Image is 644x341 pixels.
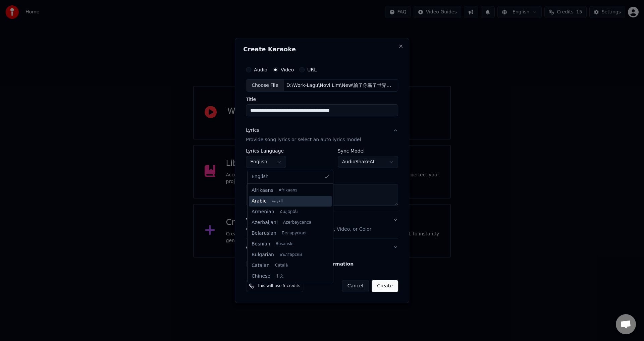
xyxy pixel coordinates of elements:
[252,219,278,226] span: Azerbaijani
[252,262,270,269] span: Catalan
[252,273,270,280] span: Chinese
[275,263,288,268] span: Català
[279,188,298,193] span: Afrikaans
[252,241,270,247] span: Bosnian
[283,220,311,225] span: Azərbaycanca
[252,251,274,258] span: Bulgarian
[279,252,302,258] span: Български
[276,274,284,279] span: 中文
[272,198,283,204] span: العربية
[280,209,298,215] span: Հայերեն
[252,230,276,237] span: Belarusian
[252,198,266,205] span: Arabic
[252,187,273,194] span: Afrikaans
[252,209,274,215] span: Armenian
[252,173,269,180] span: English
[282,231,307,236] span: Беларуская
[276,241,293,247] span: Bosanski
